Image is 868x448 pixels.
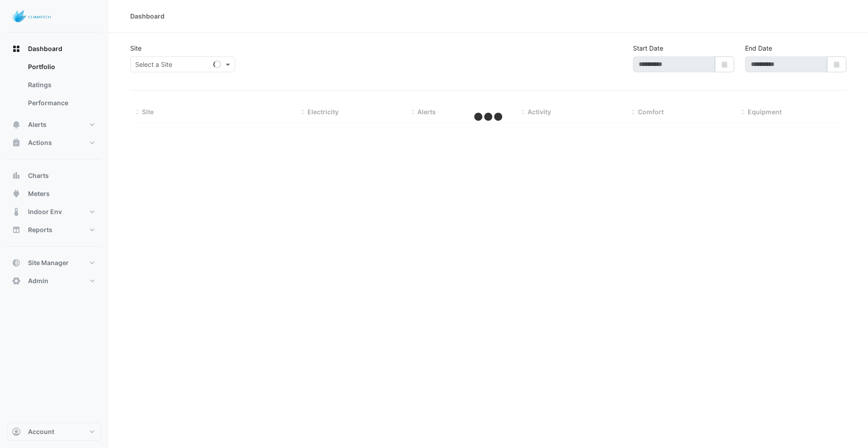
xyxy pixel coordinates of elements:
[12,276,21,285] app-icon: Admin
[28,258,69,267] span: Site Manager
[21,76,101,94] a: Ratings
[12,44,21,53] app-icon: Dashboard
[11,7,52,25] img: Company Logo
[28,138,52,147] span: Actions
[7,221,101,239] button: Reports
[7,40,101,58] button: Dashboard
[12,207,21,216] app-icon: Indoor Env
[7,203,101,221] button: Indoor Env
[307,108,339,116] span: Electricity
[7,58,101,116] div: Dashboard
[7,254,101,272] button: Site Manager
[130,11,165,21] div: Dashboard
[28,427,54,436] span: Account
[638,108,664,116] span: Comfort
[12,189,21,198] app-icon: Meters
[28,171,49,180] span: Charts
[28,225,52,234] span: Reports
[7,134,101,152] button: Actions
[7,167,101,185] button: Charts
[21,94,101,112] a: Performance
[28,44,62,53] span: Dashboard
[12,258,21,267] app-icon: Site Manager
[748,108,782,116] span: Equipment
[12,120,21,129] app-icon: Alerts
[528,108,551,116] span: Activity
[12,171,21,180] app-icon: Charts
[12,225,21,234] app-icon: Reports
[7,185,101,203] button: Meters
[28,207,62,216] span: Indoor Env
[28,276,48,285] span: Admin
[142,108,154,116] span: Site
[12,138,21,147] app-icon: Actions
[28,189,50,198] span: Meters
[7,116,101,134] button: Alerts
[417,108,436,116] span: Alerts
[633,43,663,53] label: Start Date
[7,423,101,441] button: Account
[28,120,47,129] span: Alerts
[745,43,772,53] label: End Date
[21,58,101,76] a: Portfolio
[130,43,142,53] label: Site
[7,272,101,290] button: Admin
